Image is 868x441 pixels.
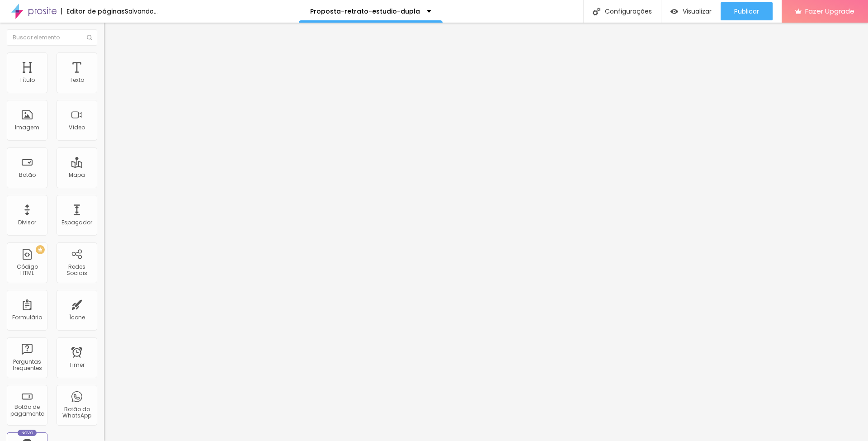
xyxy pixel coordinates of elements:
button: Publicar [721,2,773,20]
div: Redes Sociais [59,264,94,277]
div: Imagem [15,124,39,131]
img: Icone [87,35,92,40]
div: Título [19,77,35,83]
div: Divisor [18,219,36,226]
div: Botão [19,172,36,178]
span: Visualizar [683,8,712,15]
span: Publicar [734,8,759,15]
iframe: Editor [104,23,868,441]
img: Icone [593,8,600,15]
div: Vídeo [69,124,85,131]
div: Perguntas frequentes [9,359,45,372]
p: Proposta-retrato-estudio-dupla [310,8,420,14]
div: Código HTML [9,264,45,277]
div: Novo [18,430,37,436]
div: Salvando... [125,8,158,14]
div: Formulário [12,314,42,321]
div: Botão do WhatsApp [59,406,94,419]
div: Botão de pagamento [9,404,45,417]
input: Buscar elemento [7,29,97,46]
div: Editor de páginas [61,8,125,14]
button: Visualizar [661,2,721,20]
div: Texto [70,77,84,83]
div: Ícone [69,314,85,321]
div: Timer [69,362,85,368]
div: Espaçador [61,219,92,226]
img: view-1.svg [670,8,678,15]
span: Fazer Upgrade [805,7,854,15]
div: Mapa [69,172,85,178]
